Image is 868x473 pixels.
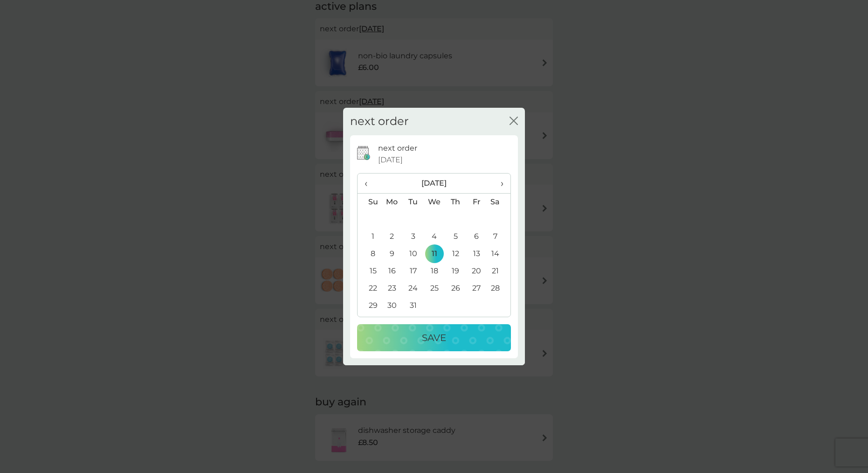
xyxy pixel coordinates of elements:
td: 5 [445,228,466,245]
th: [DATE] [381,174,487,194]
td: 6 [466,228,487,245]
td: 25 [424,280,445,297]
td: 21 [487,263,510,280]
h2: next order [350,115,409,128]
td: 1 [358,228,381,245]
th: Th [445,193,466,211]
td: 2 [381,228,403,245]
td: 15 [358,263,381,280]
td: 26 [445,280,466,297]
td: 28 [487,280,510,297]
td: 24 [403,280,424,297]
td: 13 [466,245,487,263]
td: 7 [487,228,510,245]
button: Save [357,324,511,351]
td: 4 [424,228,445,245]
p: Save [422,330,446,345]
th: We [424,193,445,211]
th: Fr [466,193,487,211]
th: Sa [487,193,510,211]
td: 27 [466,280,487,297]
td: 23 [381,280,403,297]
td: 12 [445,245,466,263]
span: › [494,174,503,193]
td: 16 [381,263,403,280]
td: 18 [424,263,445,280]
td: 10 [403,245,424,263]
td: 11 [424,245,445,263]
th: Tu [403,193,424,211]
span: [DATE] [378,154,403,166]
td: 3 [403,228,424,245]
th: Mo [381,193,403,211]
td: 9 [381,245,403,263]
td: 29 [358,297,381,314]
td: 22 [358,280,381,297]
span: ‹ [365,174,374,193]
button: close [510,117,518,126]
td: 31 [403,297,424,314]
td: 20 [466,263,487,280]
td: 14 [487,245,510,263]
th: Su [358,193,381,211]
td: 30 [381,297,403,314]
p: next order [378,142,417,154]
td: 17 [403,263,424,280]
td: 19 [445,263,466,280]
td: 8 [358,245,381,263]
